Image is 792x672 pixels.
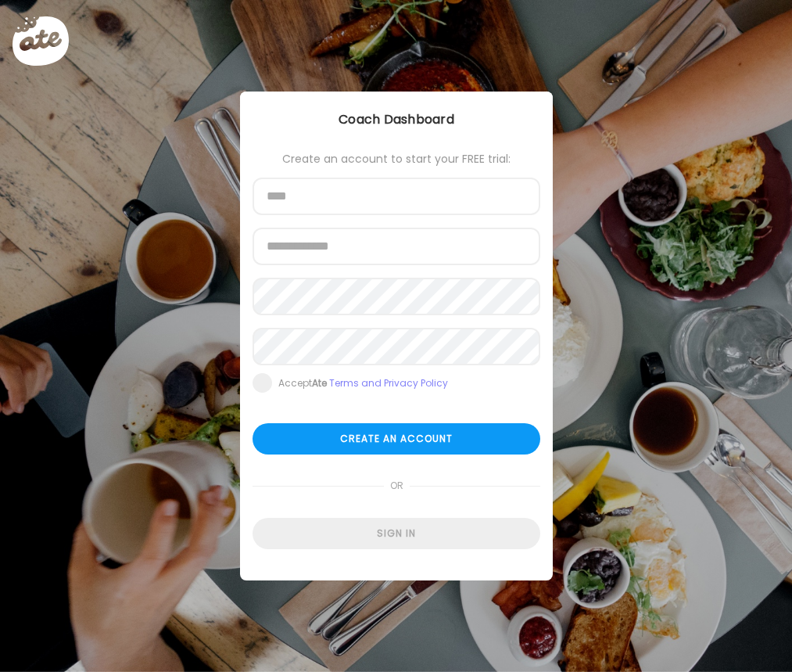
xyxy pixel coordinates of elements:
div: Create an account to start your FREE trial: [253,153,540,165]
div: Sign in [253,518,540,549]
b: Ate [312,376,327,390]
span: or [383,470,409,501]
div: Coach Dashboard [240,110,553,129]
div: Accept [278,377,448,390]
div: Create an account [253,423,540,455]
a: Terms and Privacy Policy [329,376,448,390]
